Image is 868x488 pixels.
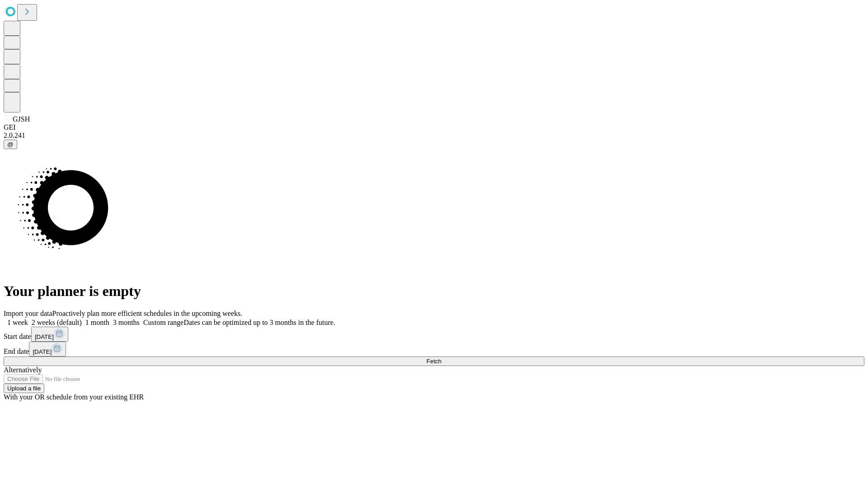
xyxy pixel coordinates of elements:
button: [DATE] [29,342,66,357]
span: Alternatively [4,366,42,374]
h1: Your planner is empty [4,283,864,300]
div: End date [4,342,864,357]
div: 2.0.241 [4,131,864,140]
span: Proactively plan more efficient schedules in the upcoming weeks. [52,310,242,317]
button: Upload a file [4,384,44,393]
span: 1 week [7,319,28,326]
span: Fetch [426,358,441,365]
span: [DATE] [35,333,54,340]
button: Fetch [4,357,864,366]
div: GEI [4,123,864,131]
span: 1 month [85,319,109,326]
span: 2 weeks (default) [32,319,82,326]
span: @ [7,141,14,148]
span: 3 months [113,319,140,326]
span: With your OR schedule from your existing EHR [4,393,144,401]
button: @ [4,140,17,149]
span: [DATE] [33,348,52,355]
span: GJSH [13,115,30,123]
button: [DATE] [31,327,68,342]
span: Import your data [4,310,52,317]
span: Custom range [143,319,184,326]
span: Dates can be optimized up to 3 months in the future. [184,319,335,326]
div: Start date [4,327,864,342]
